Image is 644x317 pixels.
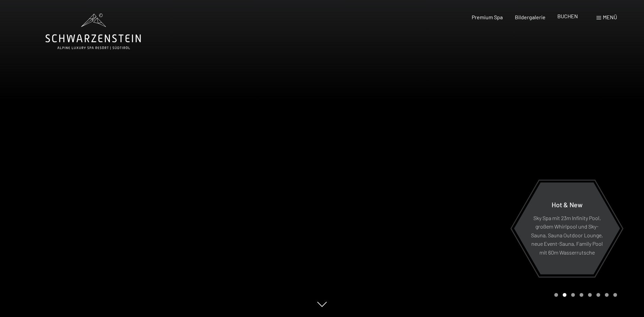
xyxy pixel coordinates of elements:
div: Carousel Page 8 [613,293,617,297]
div: Carousel Pagination [552,293,617,297]
span: Hot & New [552,200,583,208]
a: Bildergalerie [515,14,546,20]
a: Premium Spa [472,14,503,20]
div: Carousel Page 5 [588,293,592,297]
div: Carousel Page 3 [571,293,575,297]
div: Carousel Page 7 [605,293,609,297]
div: Carousel Page 2 (Current Slide) [563,293,566,297]
span: Menü [603,14,617,20]
p: Sky Spa mit 23m Infinity Pool, großem Whirlpool und Sky-Sauna, Sauna Outdoor Lounge, neue Event-S... [530,213,604,257]
div: Carousel Page 4 [580,293,583,297]
div: Carousel Page 6 [596,293,600,297]
a: Hot & New Sky Spa mit 23m Infinity Pool, großem Whirlpool und Sky-Sauna, Sauna Outdoor Lounge, ne... [514,182,620,275]
div: Carousel Page 1 [554,293,558,297]
a: BUCHEN [557,13,578,19]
